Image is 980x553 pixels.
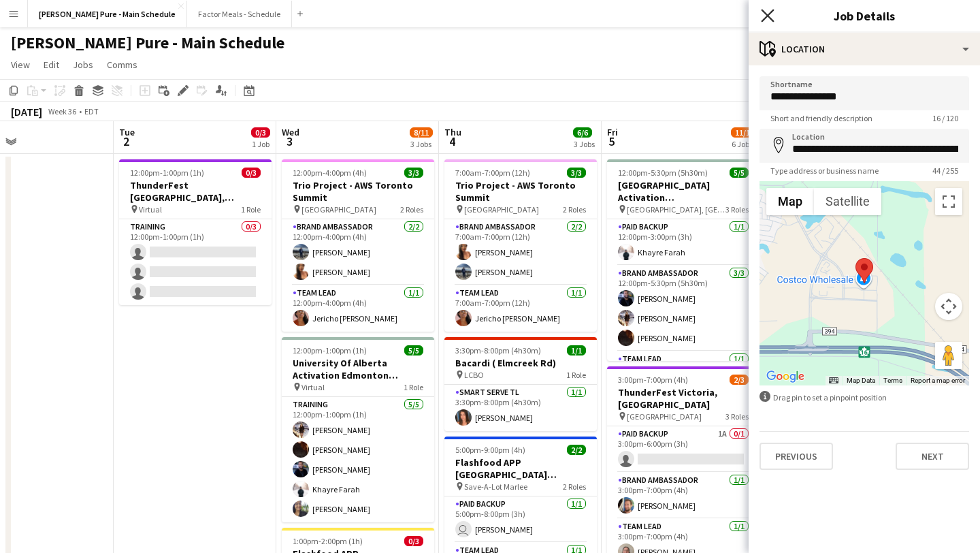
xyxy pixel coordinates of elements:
span: 1:00pm-2:00pm (1h) [293,536,363,546]
span: 1 Role [404,382,423,392]
span: 3/3 [404,168,423,178]
app-card-role: Brand Ambassador2/27:00am-7:00pm (12h)[PERSON_NAME][PERSON_NAME] [444,219,597,285]
app-card-role: Paid Backup1/15:00pm-8:00pm (3h) [PERSON_NAME] [444,496,597,543]
span: 0/3 [251,127,270,138]
span: 5:00pm-9:00pm (4h) [455,445,525,455]
h3: ThunderFest [GEOGRAPHIC_DATA], [GEOGRAPHIC_DATA] Training [119,179,272,204]
span: 2 Roles [563,204,586,215]
button: Map Data [847,376,875,385]
span: 12:00pm-4:00pm (4h) [293,168,367,178]
span: Week 36 [45,106,79,116]
span: 3 Roles [725,204,749,215]
div: 3 Jobs [410,139,432,149]
button: Show satellite imagery [814,188,881,215]
span: Wed [282,126,299,138]
span: [GEOGRAPHIC_DATA] [627,411,702,422]
span: 11/15 [731,127,758,138]
button: Drag Pegman onto the map to open Street View [935,342,962,369]
span: 2 [117,133,135,149]
span: [GEOGRAPHIC_DATA], [GEOGRAPHIC_DATA] [627,204,725,215]
span: Virtual [139,204,162,215]
app-card-role: Training0/312:00pm-1:00pm (1h) [119,219,272,305]
button: Toggle fullscreen view [935,188,962,215]
app-card-role: Brand Ambassador1/13:00pm-7:00pm (4h)[PERSON_NAME] [607,473,759,519]
span: 2/3 [730,375,749,385]
h3: [GEOGRAPHIC_DATA] Activation [GEOGRAPHIC_DATA] [607,179,759,204]
span: 6/6 [573,127,592,138]
span: 2 Roles [563,481,586,492]
h3: ThunderFest Victoria, [GEOGRAPHIC_DATA] [607,386,759,411]
span: 1/1 [567,345,586,355]
app-card-role: Smart Serve TL1/13:30pm-8:00pm (4h30m)[PERSON_NAME] [444,385,597,431]
span: 7:00am-7:00pm (12h) [455,168,530,178]
span: 0/3 [404,536,423,546]
span: 3 [280,133,299,149]
a: Comms [101,56,143,74]
span: 3/3 [567,168,586,178]
div: Location [749,33,980,65]
span: 16 / 120 [921,113,969,123]
span: 3 Roles [725,411,749,422]
app-job-card: 12:00pm-1:00pm (1h)0/3ThunderFest [GEOGRAPHIC_DATA], [GEOGRAPHIC_DATA] Training Virtual1 RoleTrai... [119,159,272,305]
app-card-role: Team Lead1/112:00pm-4:00pm (4h)Jericho [PERSON_NAME] [282,285,434,332]
span: Jobs [73,59,93,71]
span: 44 / 255 [921,165,969,176]
span: 3:00pm-7:00pm (4h) [618,375,688,385]
div: 3 Jobs [574,139,595,149]
a: Terms (opens in new tab) [883,377,902,384]
div: 1 Job [252,139,269,149]
app-job-card: 3:30pm-8:00pm (4h30m)1/1Bacardi ( Elmcreek Rd) LCBO1 RoleSmart Serve TL1/13:30pm-8:00pm (4h30m)[P... [444,337,597,431]
app-card-role: Brand Ambassador2/212:00pm-4:00pm (4h)[PERSON_NAME][PERSON_NAME] [282,219,434,285]
span: 5/5 [404,345,423,355]
span: Thu [444,126,461,138]
span: Type address or business name [759,165,889,176]
span: 12:00pm-5:30pm (5h30m) [618,168,708,178]
app-job-card: 12:00pm-5:30pm (5h30m)5/5[GEOGRAPHIC_DATA] Activation [GEOGRAPHIC_DATA] [GEOGRAPHIC_DATA], [GEOGR... [607,159,759,361]
span: [GEOGRAPHIC_DATA] [301,204,376,215]
span: Save-A-Lot Marlee [464,481,527,492]
a: Edit [38,56,65,74]
app-card-role: Paid Backup1A0/13:00pm-6:00pm (3h) [607,426,759,473]
h3: Trio Project - AWS Toronto Summit [444,179,597,204]
h1: [PERSON_NAME] Pure - Main Schedule [11,33,284,53]
a: View [5,56,35,74]
div: EDT [84,106,99,116]
h3: Job Details [749,7,980,25]
span: 1 Role [241,204,261,215]
span: 12:00pm-1:00pm (1h) [293,345,367,355]
div: Drag pin to set a pinpoint position [759,391,969,404]
span: 5/5 [730,168,749,178]
span: 0/3 [242,168,261,178]
span: Tue [119,126,135,138]
span: 12:00pm-1:00pm (1h) [130,168,204,178]
span: 5 [605,133,618,149]
span: 8/11 [410,127,433,138]
a: Jobs [67,56,99,74]
span: [GEOGRAPHIC_DATA] [464,204,539,215]
h3: University Of Alberta Activation Edmonton Training [282,357,434,381]
img: Google [763,368,808,385]
app-job-card: 7:00am-7:00pm (12h)3/3Trio Project - AWS Toronto Summit [GEOGRAPHIC_DATA]2 RolesBrand Ambassador2... [444,159,597,332]
h3: Trio Project - AWS Toronto Summit [282,179,434,204]
app-job-card: 12:00pm-1:00pm (1h)5/5University Of Alberta Activation Edmonton Training Virtual1 RoleTraining5/5... [282,337,434,522]
span: 3:30pm-8:00pm (4h30m) [455,345,541,355]
app-job-card: 12:00pm-4:00pm (4h)3/3Trio Project - AWS Toronto Summit [GEOGRAPHIC_DATA]2 RolesBrand Ambassador2... [282,159,434,332]
app-card-role: Brand Ambassador3/312:00pm-5:30pm (5h30m)[PERSON_NAME][PERSON_NAME][PERSON_NAME] [607,266,759,351]
button: Show street map [766,188,814,215]
button: Map camera controls [935,293,962,320]
app-card-role: Team Lead1/17:00am-7:00pm (12h)Jericho [PERSON_NAME] [444,285,597,332]
app-card-role: Training5/512:00pm-1:00pm (1h)[PERSON_NAME][PERSON_NAME][PERSON_NAME]Khayre Farah[PERSON_NAME] [282,397,434,522]
span: Fri [607,126,618,138]
a: Open this area in Google Maps (opens a new window) [763,368,808,385]
app-card-role: Team Lead1/1 [607,351,759,398]
button: [PERSON_NAME] Pure - Main Schedule [28,1,187,27]
app-card-role: Paid Backup1/112:00pm-3:00pm (3h)Khayre Farah [607,219,759,266]
span: Comms [107,59,137,71]
span: 1 Role [566,370,586,380]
